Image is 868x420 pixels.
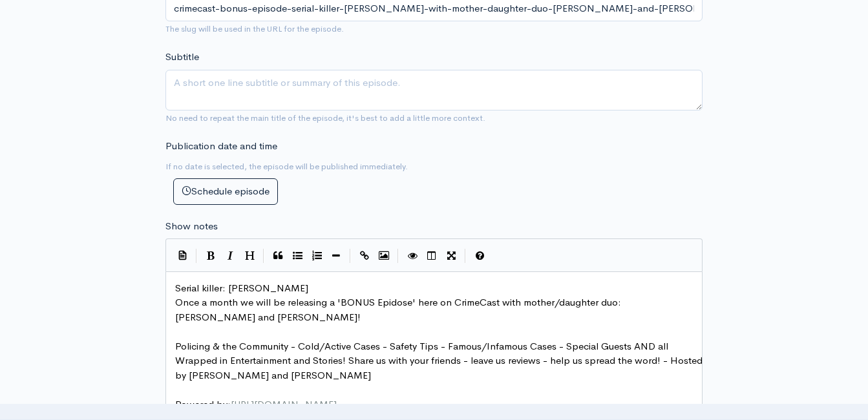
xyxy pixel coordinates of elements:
[240,246,259,266] button: Heading
[220,246,240,266] button: Italic
[165,50,199,65] label: Subtitle
[173,178,278,205] button: Schedule episode
[165,112,485,123] small: No need to repeat the main title of the episode, it's best to add a little more context.
[165,139,277,154] label: Publication date and time
[165,219,218,234] label: Show notes
[175,398,337,410] span: Powered by:
[231,398,337,410] span: [URL][DOMAIN_NAME]
[355,246,374,266] button: Create Link
[175,296,624,323] span: Once a month we will be releasing a 'BONUS Epidose' here on CrimeCast with mother/daughter duo: [...
[470,246,489,266] button: Markdown Guide
[263,249,264,264] i: |
[201,246,220,266] button: Bold
[288,246,307,266] button: Generic List
[397,249,399,264] i: |
[350,249,351,264] i: |
[422,246,441,266] button: Toggle Side by Side
[374,246,394,266] button: Insert Image
[165,161,408,172] small: If no date is selected, the episode will be published immediately.
[307,246,326,266] button: Numbered List
[465,249,466,264] i: |
[441,246,461,266] button: Toggle Fullscreen
[165,23,344,34] small: The slug will be used in the URL for the episode.
[173,245,192,264] button: Insert Show Notes Template
[268,246,288,266] button: Quote
[196,249,197,264] i: |
[175,340,705,381] span: Policing & the Community - Cold/Active Cases - Safety Tips - Famous/Infamous Cases - Special Gues...
[175,282,308,294] span: Serial killer: [PERSON_NAME]
[403,246,422,266] button: Toggle Preview
[326,246,346,266] button: Insert Horizontal Line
